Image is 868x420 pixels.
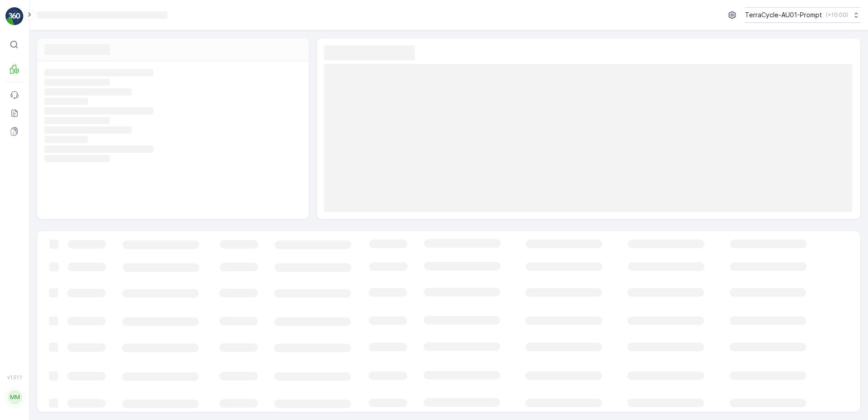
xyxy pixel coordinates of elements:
button: TerraCycle-AU01-Prompt(+10:00) [745,7,861,23]
p: ( +10:00 ) [826,11,848,19]
button: MM [5,382,24,413]
img: logo [5,7,24,25]
div: MM [8,390,22,405]
p: TerraCycle-AU01-Prompt [745,10,822,20]
span: v 1.51.1 [5,375,24,380]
